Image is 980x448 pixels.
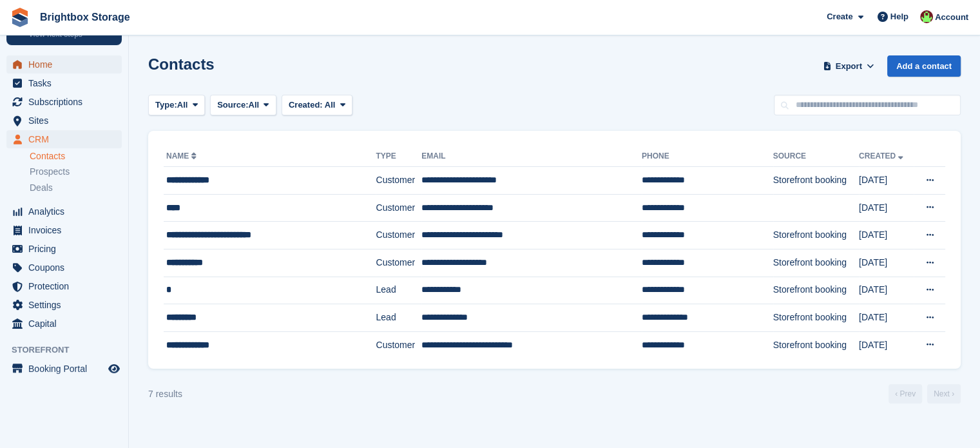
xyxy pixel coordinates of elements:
[325,100,336,110] span: All
[773,146,859,167] th: Source
[773,304,859,332] td: Storefront booking
[935,11,968,24] span: Account
[889,384,922,404] a: Previous
[28,296,106,314] span: Settings
[421,146,642,167] th: Email
[28,277,106,295] span: Protection
[28,202,106,220] span: Analytics
[28,130,106,148] span: CRM
[28,112,106,130] span: Sites
[859,151,906,161] a: Created
[6,112,122,130] a: menu
[30,166,70,178] span: Prospects
[859,304,914,332] td: [DATE]
[859,222,914,249] td: [DATE]
[30,150,122,162] a: Contacts
[6,315,122,333] a: menu
[887,55,961,77] a: Add a contact
[376,249,421,277] td: Customer
[376,146,421,167] th: Type
[859,249,914,277] td: [DATE]
[35,6,135,28] a: Brightbox Storage
[30,182,53,194] span: Deals
[773,167,859,195] td: Storefront booking
[28,74,106,92] span: Tasks
[827,10,852,23] span: Create
[289,100,323,110] span: Created:
[148,55,215,73] h1: Contacts
[217,99,248,112] span: Source:
[177,99,188,112] span: All
[28,221,106,239] span: Invoices
[148,95,205,116] button: Type: All
[920,10,933,23] img: Marlena
[28,93,106,111] span: Subscriptions
[30,181,122,195] a: Deals
[6,74,122,92] a: menu
[6,296,122,314] a: menu
[28,258,106,277] span: Coupons
[773,331,859,358] td: Storefront booking
[773,222,859,249] td: Storefront booking
[30,165,122,179] a: Prospects
[6,202,122,220] a: menu
[859,194,914,222] td: [DATE]
[6,221,122,239] a: menu
[28,240,106,258] span: Pricing
[376,167,421,195] td: Customer
[6,240,122,258] a: menu
[820,55,877,77] button: Export
[155,99,177,112] span: Type:
[859,277,914,304] td: [DATE]
[166,151,199,161] a: Name
[642,146,773,167] th: Phone
[376,222,421,249] td: Customer
[6,277,122,295] a: menu
[6,93,122,111] a: menu
[773,249,859,277] td: Storefront booking
[28,55,106,73] span: Home
[376,194,421,222] td: Customer
[859,167,914,195] td: [DATE]
[12,344,128,356] span: Storefront
[376,331,421,358] td: Customer
[210,95,276,116] button: Source: All
[376,304,421,332] td: Lead
[890,10,908,23] span: Help
[773,277,859,304] td: Storefront booking
[836,60,862,73] span: Export
[886,384,963,404] nav: Page
[6,55,122,73] a: menu
[6,360,122,378] a: menu
[6,258,122,277] a: menu
[6,130,122,148] a: menu
[927,384,961,404] a: Next
[249,99,260,112] span: All
[10,8,30,27] img: stora-icon-8386f47178a22dfd0bd8f6a31ec36ba5ce8667c1dd55bd0f319d3a0aa187defe.svg
[28,315,106,333] span: Capital
[148,387,182,401] div: 7 results
[28,360,106,378] span: Booking Portal
[282,95,352,116] button: Created: All
[859,331,914,358] td: [DATE]
[106,361,122,376] a: Preview store
[376,277,421,304] td: Lead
